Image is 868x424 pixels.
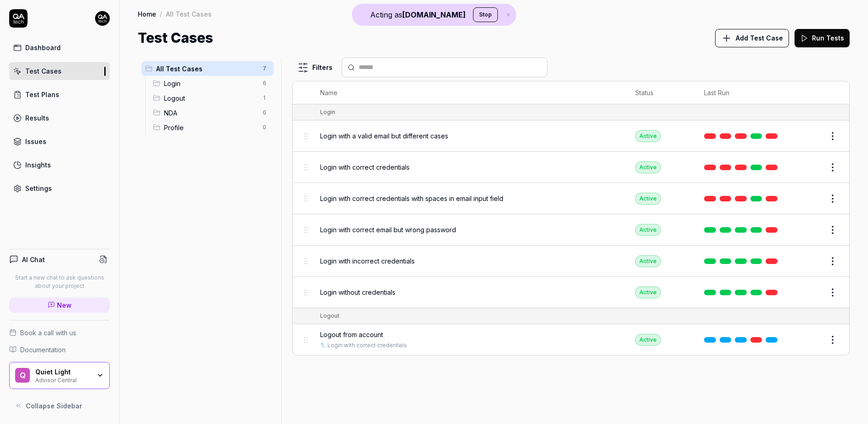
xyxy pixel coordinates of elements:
[320,287,395,297] span: Login without credentials
[9,132,110,150] a: Issues
[635,130,661,142] div: Active
[320,256,415,266] span: Login with incorrect credentials
[25,43,61,52] div: Dashboard
[293,183,849,214] tr: Login with correct credentials with spaces in email input fieldActive
[9,274,110,290] p: Start a new chat to ask questions about your project
[95,11,110,26] img: 7ccf6c19-61ad-4a6c-8811-018b02a1b829.jpg
[20,345,66,355] span: Documentation
[138,28,213,48] h1: Test Cases
[166,9,212,18] div: All Test Cases
[9,362,110,390] button: QQuiet LightAdvisor Central
[25,113,49,123] div: Results
[35,376,90,383] div: Advisor Central
[26,401,82,411] span: Collapse Sidebar
[320,312,339,320] div: Logout
[259,107,270,118] span: 0
[9,62,110,80] a: Test Cases
[9,396,110,415] button: Collapse Sidebar
[9,345,110,355] a: Documentation
[25,66,62,76] div: Test Cases
[138,9,156,18] a: Home
[259,92,270,103] span: 1
[311,81,626,104] th: Name
[635,161,661,173] div: Active
[9,86,110,103] a: Test Plans
[9,156,110,174] a: Insights
[9,328,110,338] a: Book a call with us
[293,152,849,183] tr: Login with correct credentialsActive
[320,225,456,235] span: Login with correct email but wrong password
[149,91,274,105] div: Drag to reorderLogout1
[635,224,661,236] div: Active
[25,90,59,99] div: Test Plans
[259,78,270,89] span: 6
[320,108,335,116] div: Login
[320,131,448,141] span: Login with a valid email but different cases
[292,58,338,77] button: Filters
[35,368,90,376] div: Quiet Light
[320,330,383,339] span: Logout from account
[259,122,270,133] span: 0
[293,324,849,355] tr: Logout from accountLogin with correct credentialsActive
[156,64,257,74] span: All Test Cases
[9,39,110,57] a: Dashboard
[149,105,274,120] div: Drag to reorderNDA0
[9,179,110,197] a: Settings
[164,123,257,132] span: Profile
[320,162,410,172] span: Login with correct credentials
[635,255,661,267] div: Active
[164,93,257,103] span: Logout
[9,298,110,313] a: New
[695,81,790,104] th: Last Run
[25,183,52,193] div: Settings
[626,81,695,104] th: Status
[736,33,783,43] span: Add Test Case
[160,9,162,18] div: /
[327,341,407,350] a: Login with correct credentials
[635,334,661,346] div: Active
[15,368,30,383] span: Q
[164,108,257,118] span: NDA
[635,286,661,298] div: Active
[635,193,661,205] div: Active
[293,120,849,152] tr: Login with a valid email but different casesActive
[164,79,257,88] span: Login
[293,277,849,308] tr: Login without credentialsActive
[795,29,850,47] button: Run Tests
[149,120,274,135] div: Drag to reorderProfile0
[9,109,110,127] a: Results
[25,160,51,170] div: Insights
[320,194,503,203] span: Login with correct credentials with spaces in email input field
[22,255,45,264] h4: AI Chat
[149,76,274,91] div: Drag to reorderLogin6
[57,300,72,310] span: New
[293,246,849,277] tr: Login with incorrect credentialsActive
[473,7,498,22] button: Stop
[715,29,789,47] button: Add Test Case
[25,137,46,146] div: Issues
[259,63,270,74] span: 7
[20,328,76,338] span: Book a call with us
[293,214,849,246] tr: Login with correct email but wrong passwordActive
